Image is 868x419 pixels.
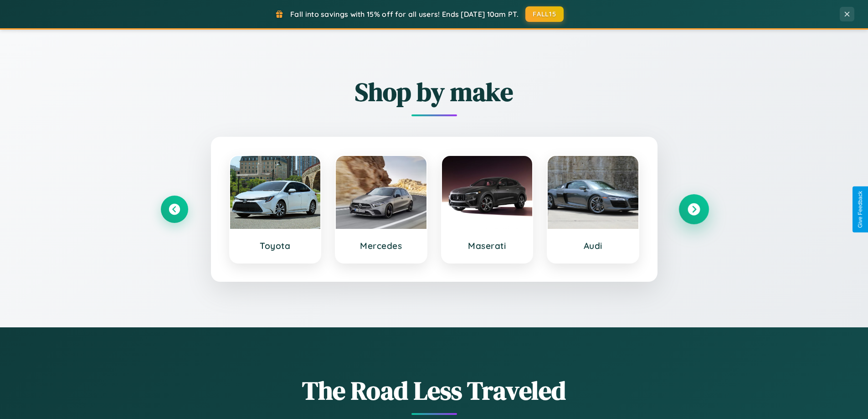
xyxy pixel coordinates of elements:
[161,74,708,109] h2: Shop by make
[290,10,519,19] span: Fall into savings with 15% off for all users! Ends [DATE] 10am PT.
[345,240,417,251] h3: Mercedes
[557,240,629,251] h3: Audi
[857,191,863,228] div: Give Feedback
[525,6,564,22] button: FALL15
[161,373,708,408] h1: The Road Less Traveled
[451,240,524,251] h3: Maserati
[239,240,312,251] h3: Toyota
